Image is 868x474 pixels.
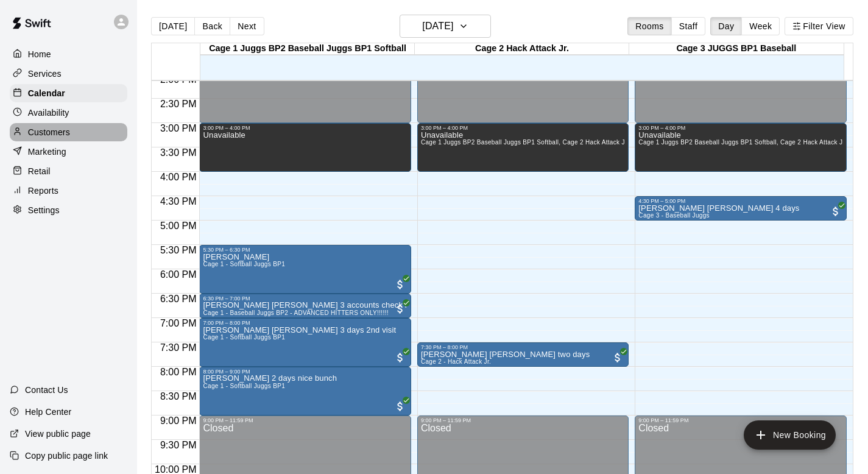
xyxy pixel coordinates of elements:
span: 2:30 PM [157,99,200,109]
p: Reports [28,185,58,197]
p: Retail [28,165,51,177]
button: Staff [671,17,706,35]
p: Home [28,48,51,60]
button: Next [230,17,264,35]
button: Day [710,17,742,35]
div: 6:30 PM – 7:00 PM: Brock Lister Scott 3 accounts check names [199,294,411,318]
p: Copy public page link [25,450,108,462]
span: 5:00 PM [157,221,200,231]
a: Retail [10,162,127,180]
div: 3:00 PM – 4:00 PM [638,125,842,131]
div: 7:30 PM – 8:00 PM [421,344,625,350]
a: Customers [10,123,127,141]
button: [DATE] [400,15,491,38]
p: Contact Us [25,384,68,396]
span: All customers have paid [830,205,842,218]
a: Availability [10,104,127,122]
span: 3:30 PM [157,147,200,158]
a: Services [10,65,127,83]
div: Cage 2 Hack Attack Jr. [415,43,629,55]
div: 7:30 PM – 8:00 PM: Jordan Bhojani Salim two days [417,342,629,367]
span: Cage 1 Juggs BP2 Baseball Juggs BP1 Softball, Cage 2 Hack Attack Jr., Cage 3 JUGGS BP1 Baseball [421,139,718,146]
a: Marketing [10,143,127,161]
span: All customers have paid [394,400,406,412]
a: Home [10,45,127,63]
button: Rooms [627,17,671,35]
p: Services [28,68,62,80]
span: All customers have paid [394,352,406,364]
span: 3:00 PM [157,123,200,133]
p: Calendar [28,87,65,99]
span: All customers have paid [394,303,406,315]
span: 8:30 PM [157,391,200,401]
span: Cage 1 - Baseball Juggs BP2 - ADVANCED HITTERS ONLY!!!!!! [203,310,388,316]
span: Cage 2 - Hack Attack Jr. [421,358,491,365]
button: Back [194,17,230,35]
a: Settings [10,201,127,219]
p: Marketing [28,146,66,158]
button: Filter View [785,17,853,35]
div: 5:30 PM – 6:30 PM: Derek De Giovanni [199,245,411,294]
span: 6:00 PM [157,269,200,280]
span: 4:00 PM [157,172,200,182]
span: 7:00 PM [157,318,200,328]
span: Cage 3 - Baseball Juggs [638,212,710,219]
div: Cage 3 JUGGS BP1 Baseball [629,43,844,55]
span: 9:30 PM [157,440,200,450]
div: 9:00 PM – 11:59 PM [638,417,842,423]
span: Cage 1 - Softball Juggs BP1 [203,334,285,341]
div: 3:00 PM – 4:00 PM [421,125,625,131]
button: add [744,420,836,450]
span: 4:30 PM [157,196,200,207]
a: Calendar [10,84,127,102]
span: All customers have paid [394,278,406,291]
h6: [DATE] [422,18,453,35]
p: View public page [25,428,91,440]
span: Cage 1 - Softball Juggs BP1 [203,383,285,389]
div: 3:00 PM – 4:00 PM: Unavailable [417,123,629,172]
span: 7:30 PM [157,342,200,353]
p: Settings [28,204,60,216]
span: 6:30 PM [157,294,200,304]
div: 7:00 PM – 8:00 PM: Maddalyn Windover Michelle Natalie 3 days 2nd visit [199,318,411,367]
div: 4:30 PM – 5:00 PM: Nicholas Iaccino Victor 4 days [635,196,846,221]
p: Availability [28,107,69,119]
span: 5:30 PM [157,245,200,255]
span: All customers have paid [612,352,624,364]
div: 6:30 PM – 7:00 PM [203,295,407,302]
button: [DATE] [151,17,195,35]
div: 3:00 PM – 4:00 PM: Unavailable [635,123,846,172]
button: Week [741,17,780,35]
div: 9:00 PM – 11:59 PM [203,417,407,423]
div: 9:00 PM – 11:59 PM [421,417,625,423]
div: 8:00 PM – 9:00 PM: Cory Whitney 2 days nice bunch [199,367,411,416]
span: 8:00 PM [157,367,200,377]
div: 4:30 PM – 5:00 PM [638,198,842,204]
span: Cage 1 - Softball Juggs BP1 [203,261,285,267]
p: Help Center [25,406,71,418]
div: 8:00 PM – 9:00 PM [203,369,407,375]
span: 9:00 PM [157,416,200,426]
div: Cage 1 Juggs BP2 Baseball Juggs BP1 Softball [200,43,415,55]
div: 3:00 PM – 4:00 PM: Unavailable [199,123,411,172]
p: Customers [28,126,70,138]
div: 5:30 PM – 6:30 PM [203,247,407,253]
div: 3:00 PM – 4:00 PM [203,125,407,131]
div: 7:00 PM – 8:00 PM [203,320,407,326]
a: Reports [10,182,127,200]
